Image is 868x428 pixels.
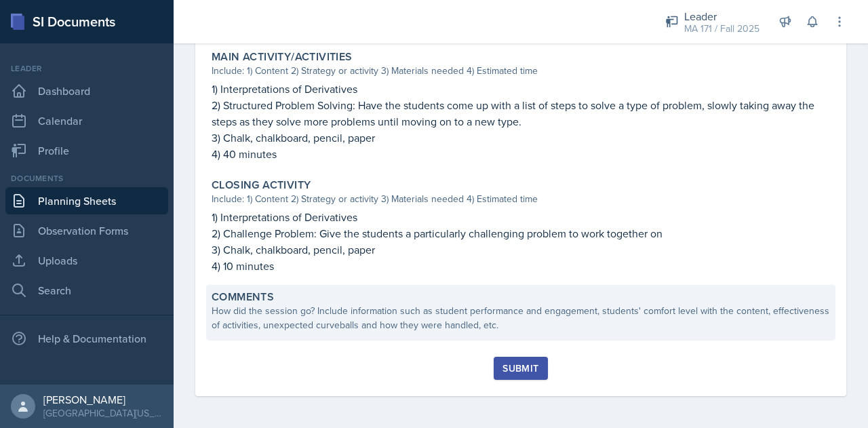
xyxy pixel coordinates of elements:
[684,22,759,36] div: MA 171 / Fall 2025
[212,192,830,206] div: Include: 1) Content 2) Strategy or activity 3) Materials needed 4) Estimated time
[212,209,830,225] p: 1) Interpretations of Derivatives
[212,290,274,304] label: Comments
[5,247,168,274] a: Uploads
[684,8,759,24] div: Leader
[5,187,168,214] a: Planning Sheets
[5,325,168,352] div: Help & Documentation
[212,130,830,146] p: 3) Chalk, chalkboard, pencil, paper
[212,50,353,64] label: Main Activity/Activities
[5,137,168,164] a: Profile
[212,241,830,258] p: 3) Chalk, chalkboard, pencil, paper
[502,363,538,374] div: Submit
[212,81,830,97] p: 1) Interpretations of Derivatives
[5,77,168,104] a: Dashboard
[212,146,830,162] p: 4) 40 minutes
[5,62,168,75] div: Leader
[5,107,168,134] a: Calendar
[43,406,163,420] div: [GEOGRAPHIC_DATA][US_STATE] in [GEOGRAPHIC_DATA]
[5,172,168,184] div: Documents
[212,225,830,241] p: 2) Challenge Problem: Give the students a particularly challenging problem to work together on
[494,357,547,380] button: Submit
[5,217,168,244] a: Observation Forms
[212,304,830,332] div: How did the session go? Include information such as student performance and engagement, students'...
[212,258,830,274] p: 4) 10 minutes
[5,277,168,304] a: Search
[43,393,163,406] div: [PERSON_NAME]
[212,64,830,78] div: Include: 1) Content 2) Strategy or activity 3) Materials needed 4) Estimated time
[212,97,830,130] p: 2) Structured Problem Solving: Have the students come up with a list of steps to solve a type of ...
[212,178,311,192] label: Closing Activity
